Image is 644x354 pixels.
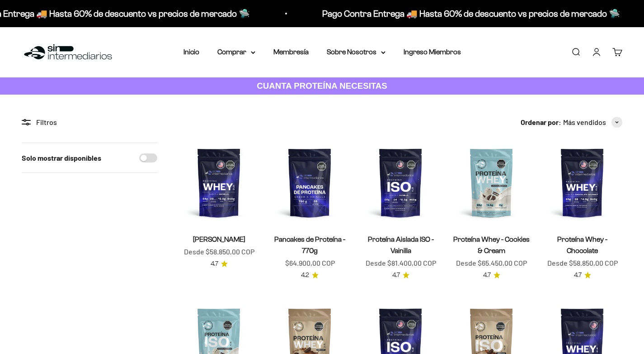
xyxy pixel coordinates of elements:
[453,235,530,254] a: Proteína Whey - Cookies & Cream
[301,270,319,280] a: 4.24.2 de 5.0 estrellas
[368,235,434,254] a: Proteína Aislada ISO - Vainilla
[327,46,385,58] summary: Sobre Nosotros
[574,270,582,280] span: 4.7
[392,270,409,280] a: 4.74.7 de 5.0 estrellas
[557,235,607,254] a: Proteína Whey - Chocolate
[563,116,606,128] span: Más vendidos
[274,235,345,254] a: Pancakes de Proteína - 770g
[257,81,387,91] strong: CUANTA PROTEÍNA NECESITAS
[547,257,618,269] sale-price: Desde $58.850,00 COP
[183,48,199,56] a: Inicio
[184,246,254,258] sale-price: Desde $58.850,00 COP
[483,270,500,280] a: 4.74.7 de 5.0 estrellas
[366,257,436,269] sale-price: Desde $81.400,00 COP
[211,259,228,269] a: 4.74.7 de 5.0 estrellas
[320,6,617,21] p: Pago Contra Entrega 🚚 Hasta 60% de descuento vs precios de mercado 🛸
[22,116,157,128] div: Filtros
[193,235,245,243] a: [PERSON_NAME]
[273,48,309,56] a: Membresía
[574,270,591,280] a: 4.74.7 de 5.0 estrellas
[456,257,527,269] sale-price: Desde $65.450,00 COP
[483,270,491,280] span: 4.7
[404,48,461,56] a: Ingreso Miembros
[563,116,622,128] button: Más vendidos
[22,152,101,164] label: Solo mostrar disponibles
[217,46,255,58] summary: Comprar
[285,257,335,269] sale-price: $64.900,00 COP
[211,259,218,269] span: 4.7
[301,270,309,280] span: 4.2
[392,270,400,280] span: 4.7
[521,116,561,128] span: Ordenar por:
